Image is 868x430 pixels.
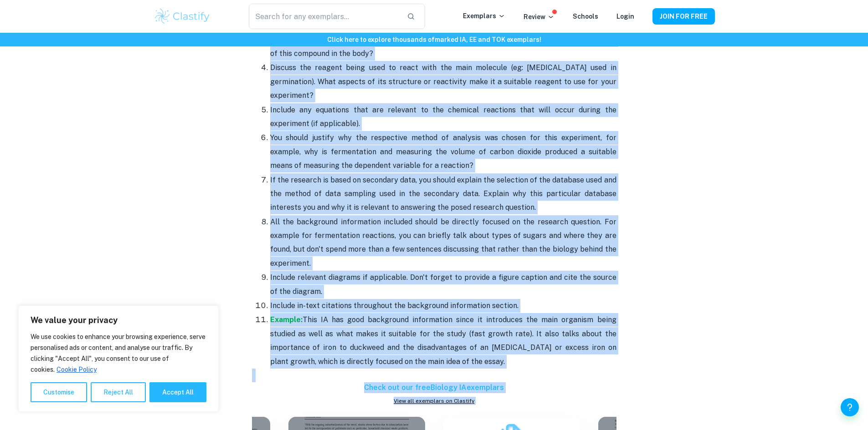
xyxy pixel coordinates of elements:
[270,271,616,298] p: Include relevant diagrams if applicable. Don't forget to provide a figure caption and cite the so...
[149,382,206,402] button: Accept All
[91,382,146,402] button: Reject All
[270,176,616,212] span: If the research is based on secondary data, you should explain the selection of the database used...
[463,11,505,21] p: Exemplars
[270,313,616,369] p: This IA has good background information since it introduces the main organism being studied as we...
[18,305,219,412] div: We value your privacy
[524,12,555,22] p: Review
[56,365,97,374] a: Cookie Policy
[270,63,616,100] span: Discuss the reagent being used to react with the main molecule (eg: [MEDICAL_DATA] used in germin...
[31,382,87,402] button: Customise
[252,382,616,393] h6: Check out our free Biology IA exemplars
[270,299,616,313] p: Include in-text citations throughout the background information section.
[2,35,866,45] h6: Click here to explore thousands of marked IA, EE and TOK exemplars !
[652,8,715,25] button: JOIN FOR FREE
[616,13,634,20] a: Login
[270,315,303,324] a: Example:
[270,215,616,271] p: All the background information included should be directly focused on the research question. For ...
[154,7,211,25] img: Clastify logo
[252,397,616,405] a: View all exemplars on Clastify
[573,13,598,20] a: Schools
[357,49,373,58] span: ody?
[31,331,206,375] p: We use cookies to enhance your browsing experience, serve personalised ads or content, and analys...
[249,4,399,29] input: Search for any exemplars...
[270,106,616,128] span: Include any equations that are relevant to the chemical reactions that will occur during the expe...
[31,315,206,326] p: We value your privacy
[841,398,859,416] button: Help and Feedback
[270,133,616,170] span: You should justify why the respective method of analysis was chosen for this experiment, for exam...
